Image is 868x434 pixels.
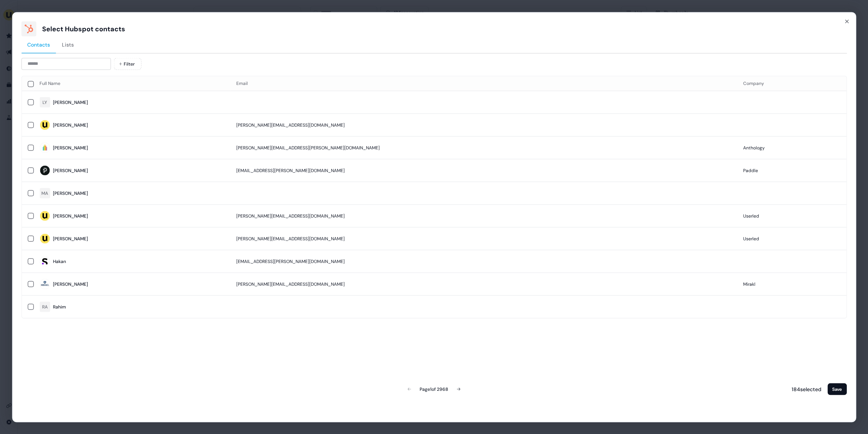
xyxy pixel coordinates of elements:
[230,205,737,227] td: [PERSON_NAME][EMAIL_ADDRESS][DOMAIN_NAME]
[42,303,48,311] div: RA
[114,58,141,70] button: Filter
[230,76,737,91] th: Email
[53,99,88,106] div: [PERSON_NAME]
[230,159,737,182] td: [EMAIL_ADDRESS][PERSON_NAME][DOMAIN_NAME]
[230,273,737,295] td: [PERSON_NAME][EMAIL_ADDRESS][DOMAIN_NAME]
[737,76,846,91] th: Company
[789,385,821,393] p: 184 selected
[62,41,74,48] span: Lists
[53,121,88,129] div: [PERSON_NAME]
[53,167,88,174] div: [PERSON_NAME]
[53,303,66,311] div: Rahim
[737,136,846,159] td: Anthology
[737,227,846,250] td: Userled
[230,227,737,250] td: [PERSON_NAME][EMAIL_ADDRESS][DOMAIN_NAME]
[53,235,88,243] div: [PERSON_NAME]
[53,281,88,288] div: [PERSON_NAME]
[230,114,737,136] td: [PERSON_NAME][EMAIL_ADDRESS][DOMAIN_NAME]
[420,385,448,393] div: Page 1 of 2968
[827,383,847,395] button: Save
[34,76,230,91] th: Full Name
[737,273,846,295] td: Mirakl
[230,250,737,273] td: [EMAIL_ADDRESS][PERSON_NAME][DOMAIN_NAME]
[53,144,88,152] div: [PERSON_NAME]
[737,159,846,182] td: Paddle
[27,41,50,48] span: Contacts
[41,190,48,197] div: MA
[53,212,88,220] div: [PERSON_NAME]
[737,205,846,227] td: Userled
[42,24,125,33] div: Select Hubspot contacts
[42,99,47,106] div: LY
[53,190,88,197] div: [PERSON_NAME]
[53,258,66,265] div: Hakan
[230,136,737,159] td: [PERSON_NAME][EMAIL_ADDRESS][PERSON_NAME][DOMAIN_NAME]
